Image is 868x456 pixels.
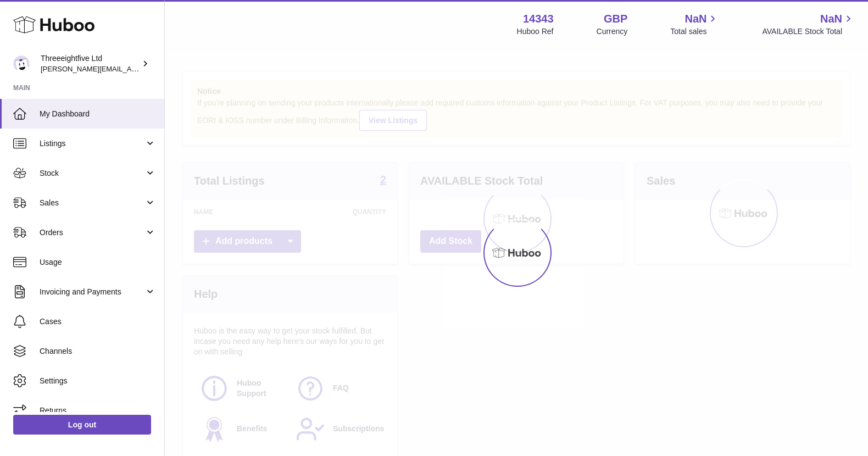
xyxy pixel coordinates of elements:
[517,26,554,37] div: Huboo Ref
[40,346,156,357] span: Channels
[13,55,30,72] img: james@threeeightfive.co
[40,168,144,179] span: Stock
[604,12,627,26] strong: GBP
[13,415,151,435] a: Log out
[40,227,144,238] span: Orders
[40,198,144,208] span: Sales
[41,64,220,73] span: [PERSON_NAME][EMAIL_ADDRESS][DOMAIN_NAME]
[762,26,855,37] span: AVAILABLE Stock Total
[670,26,719,37] span: Total sales
[40,257,156,268] span: Usage
[40,405,156,416] span: Returns
[40,287,144,297] span: Invoicing and Payments
[762,12,855,37] a: NaN AVAILABLE Stock Total
[40,138,144,149] span: Listings
[597,26,628,37] div: Currency
[685,12,706,26] span: NaN
[40,316,156,327] span: Cases
[820,12,842,26] span: NaN
[40,376,156,386] span: Settings
[670,12,719,37] a: NaN Total sales
[40,109,156,119] span: My Dashboard
[523,12,554,26] strong: 14343
[41,53,140,74] div: Threeeightfive Ltd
